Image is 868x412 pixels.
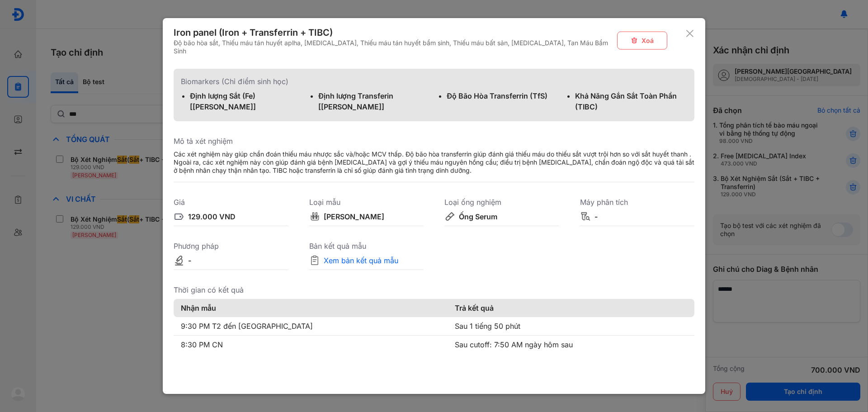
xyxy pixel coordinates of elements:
[575,90,687,112] div: Khả Năng Gắn Sắt Toàn Phần (TIBC)
[174,241,288,251] div: Phương pháp
[174,336,448,354] td: 8:30 PM CN
[448,299,694,317] th: Trả kết quả
[174,39,617,55] div: Độ bão hòa sắt, Thiếu máu tán huyết aplha, [MEDICAL_DATA], Thiếu máu tán huyết bẩm sinh, Thiếu má...
[174,150,694,175] div: Các xét nghiệm này giúp chẩn đoán thiếu máu nhược sắc và/hoặc MCV thấp. Độ bão hòa transferrin gi...
[188,211,236,222] div: 129.000 VND
[324,211,384,222] div: [PERSON_NAME]
[190,90,302,112] div: Định lượng Sắt (Fe) [[PERSON_NAME]]
[174,299,448,317] th: Nhận mẫu
[580,197,694,208] div: Máy phân tích
[174,136,694,147] div: Mô tả xét nghiệm
[181,76,687,87] div: Biomarkers (Chỉ điểm sinh học)
[309,241,424,251] div: Bản kết quả mẫu
[448,336,694,354] td: Sau cutoff: 7:50 AM ngày hôm sau
[188,255,191,266] div: -
[309,197,424,208] div: Loại mẫu
[318,90,430,112] div: Định lượng Transferin [[PERSON_NAME]]
[324,255,398,266] div: Xem bản kết quả mẫu
[447,90,559,101] div: Độ Bão Hòa Transferrin (TfS)
[174,284,694,295] div: Thời gian có kết quả
[444,197,559,208] div: Loại ống nghiệm
[448,317,694,336] td: Sau 1 tiếng 50 phút
[594,211,598,222] div: -
[459,211,497,222] div: Ống Serum
[174,317,448,336] td: 9:30 PM T2 đến [GEOGRAPHIC_DATA]
[617,32,667,50] button: Xoá
[174,26,617,39] div: Iron panel (Iron + Transferrin + TIBC)
[174,197,288,208] div: Giá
